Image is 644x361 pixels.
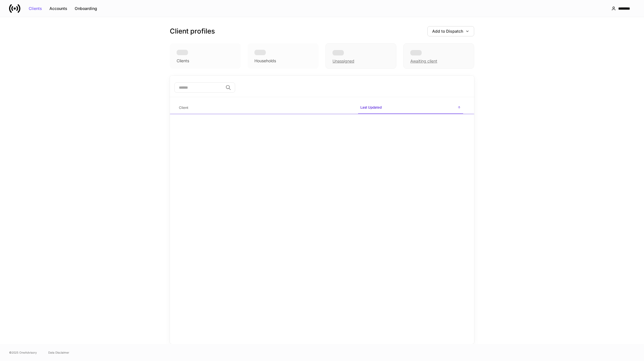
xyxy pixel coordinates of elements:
[358,102,463,114] span: Last Updated
[360,105,382,110] h6: Last Updated
[71,4,101,13] button: Onboarding
[25,4,46,13] button: Clients
[75,7,97,11] div: Onboarding
[170,27,215,36] h3: Client profiles
[46,4,71,13] button: Accounts
[432,29,469,33] div: Add to Dispatch
[403,43,474,69] div: Awaiting client
[325,43,396,69] div: Unassigned
[179,105,188,110] h6: Client
[177,102,354,114] span: Client
[48,350,69,355] a: Data Disclaimer
[254,58,276,64] div: Households
[410,58,437,64] div: Awaiting client
[333,58,354,64] div: Unassigned
[9,350,37,355] span: © 2025 OneAdvisory
[177,58,189,64] div: Clients
[49,7,67,11] div: Accounts
[427,26,474,36] button: Add to Dispatch
[29,7,42,11] div: Clients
